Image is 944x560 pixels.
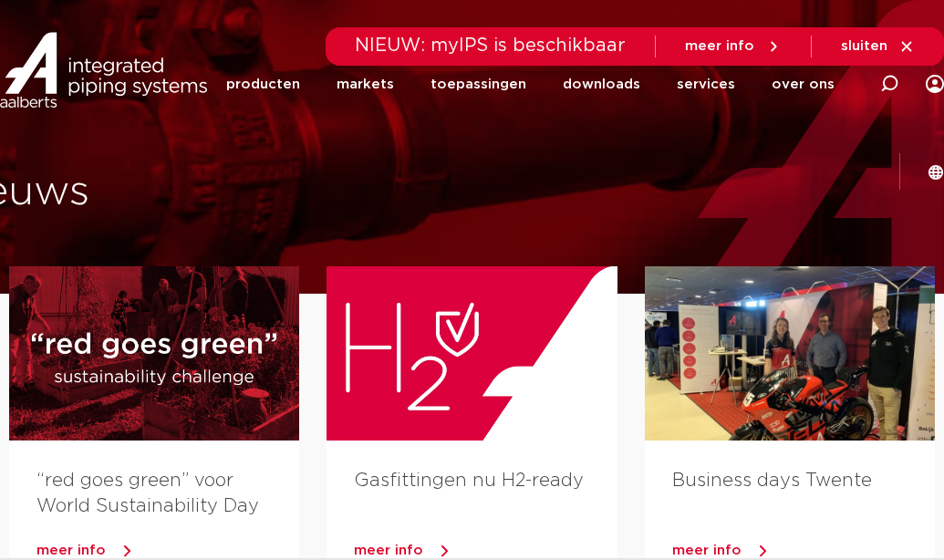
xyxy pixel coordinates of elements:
[354,472,584,490] a: Gasfittingen nu H2-ready
[672,472,872,490] a: Business days Twente
[672,544,742,557] span: meer info
[677,49,735,119] a: services
[841,39,887,53] span: sluiten
[685,38,782,55] a: meer info
[226,49,300,119] a: producten
[355,36,626,55] span: NIEUW: myIPS is beschikbaar
[772,49,835,119] a: over ons
[354,544,423,557] span: meer info
[841,38,915,55] a: sluiten
[226,49,835,119] nav: Menu
[563,49,640,119] a: downloads
[685,39,754,53] span: meer info
[36,472,259,515] a: “red goes green” voor World Sustainability Day
[431,49,526,119] a: toepassingen
[926,64,944,104] div: my IPS
[337,49,394,119] a: markets
[36,544,106,557] span: meer info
